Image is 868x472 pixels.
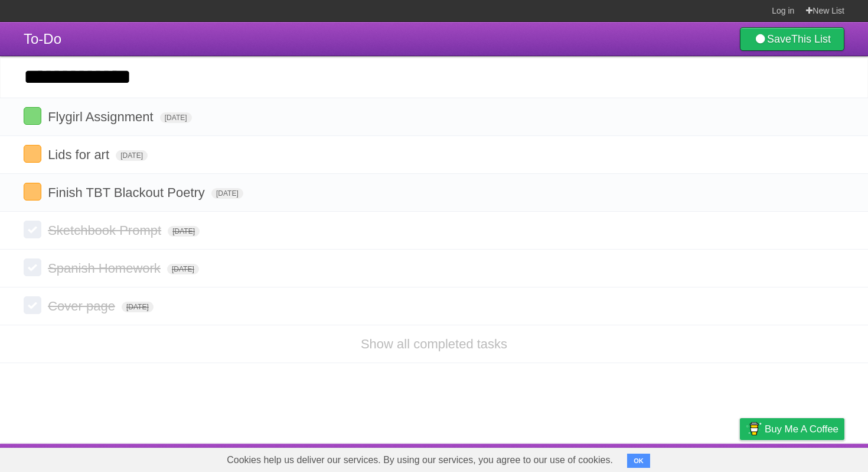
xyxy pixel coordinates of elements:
span: Finish TBT Blackout Poetry [48,185,208,200]
span: Lids for art [48,147,112,162]
span: Cookies help us deliver our services. By using our services, you agree to our use of cookies. [215,448,625,472]
a: Show all completed tasks [361,337,507,351]
a: Suggest a feature [770,447,844,469]
button: OK [627,454,650,468]
span: Sketchbook Prompt [48,223,164,238]
span: [DATE] [116,150,148,161]
span: [DATE] [168,226,200,237]
label: Done [24,183,41,201]
a: Developers [622,447,670,469]
span: Spanish Homework [48,261,164,276]
span: Flygirl Assignment [48,109,156,124]
label: Done [24,221,41,238]
span: [DATE] [160,112,192,123]
a: About [583,447,608,469]
span: [DATE] [167,264,199,274]
span: [DATE] [211,188,243,199]
label: Done [24,145,41,163]
label: Done [24,258,41,276]
img: Buy me a coffee [746,419,762,439]
a: Buy me a coffee [740,418,844,440]
a: Privacy [725,447,755,469]
a: SaveThis List [740,27,844,51]
span: [DATE] [122,302,154,312]
a: Terms [684,447,710,469]
label: Done [24,296,41,314]
span: To-Do [24,31,61,47]
span: Buy me a coffee [765,419,838,439]
label: Done [24,107,41,125]
span: Cover page [48,299,118,313]
b: This List [791,33,831,45]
